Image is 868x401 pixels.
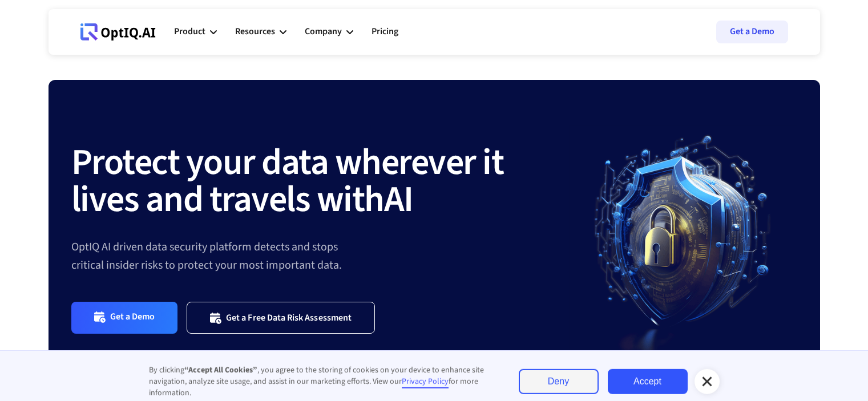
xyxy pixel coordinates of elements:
[80,15,156,49] a: Webflow Homepage
[110,311,155,324] div: Get a Demo
[174,24,205,39] div: Product
[226,312,352,323] div: Get a Free Data Risk Assessment
[372,15,398,49] a: Pricing
[149,364,496,399] div: By clicking , you agree to the storing of cookies on your device to enhance site navigation, anal...
[608,369,688,394] a: Accept
[235,24,275,39] div: Resources
[174,15,217,49] div: Product
[716,21,788,43] a: Get a Demo
[235,15,286,49] div: Resources
[187,302,375,333] a: Get a Free Data Risk Assessment
[71,238,569,274] div: OptIQ AI driven data security platform detects and stops critical insider risks to protect your m...
[71,136,504,226] strong: Protect your data wherever it lives and travels with
[80,40,81,40] div: Webflow Homepage
[71,302,178,333] a: Get a Demo
[305,24,342,39] div: Company
[384,173,413,226] strong: AI
[402,376,449,388] a: Privacy Policy
[305,15,353,49] div: Company
[519,369,599,394] a: Deny
[184,364,257,376] strong: “Accept All Cookies”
